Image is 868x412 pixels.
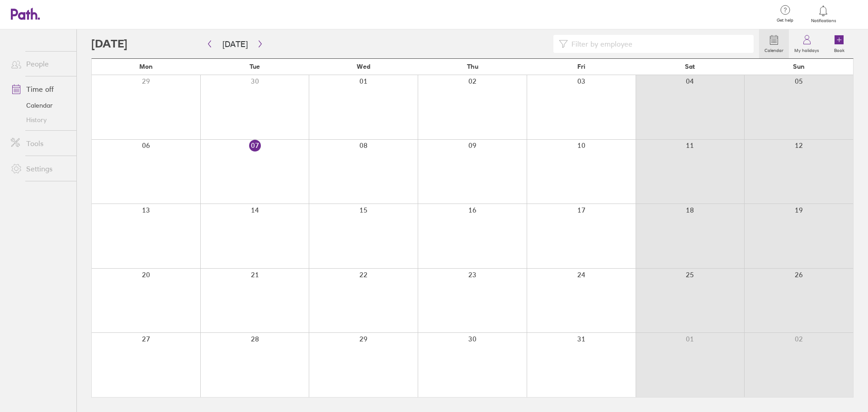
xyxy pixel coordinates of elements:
a: Calendar [4,98,76,113]
a: Settings [4,160,76,178]
label: My holidays [789,45,825,53]
span: Sat [685,63,695,70]
a: Book [825,29,854,58]
span: Mon [139,63,153,70]
span: Notifications [809,18,838,24]
a: History [4,113,76,127]
a: My holidays [789,29,825,58]
button: [DATE] [215,37,255,52]
a: Notifications [809,5,838,24]
span: Get help [770,18,800,23]
a: People [4,55,76,73]
a: Time off [4,80,76,98]
span: Sun [793,63,805,70]
input: Filter by employee [568,35,748,52]
span: Thu [467,63,478,70]
label: Calendar [759,45,789,53]
span: Tue [250,63,260,70]
span: Fri [577,63,585,70]
label: Book [829,45,850,53]
span: Wed [357,63,370,70]
a: Tools [4,134,76,152]
a: Calendar [759,29,789,58]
